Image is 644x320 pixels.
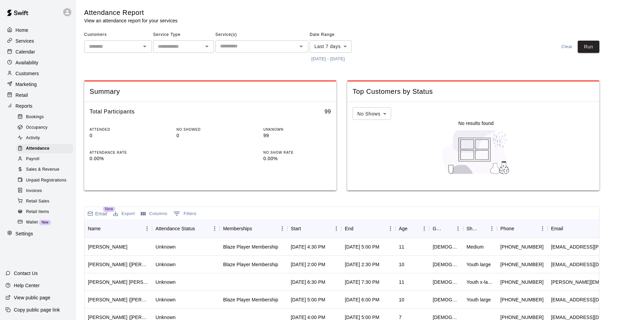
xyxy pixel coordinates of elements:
div: Unknown [156,296,175,303]
div: Blaze Player Membership [223,261,278,268]
p: Services [16,38,34,44]
div: Kamin Breg (Stephanie Breg) [88,261,149,268]
p: Retail [16,92,28,99]
div: 11 [399,279,404,285]
a: Sales & Revenue [16,165,76,175]
div: Male [433,296,460,303]
button: Open [202,42,212,51]
a: Payroll [16,154,76,165]
div: Last 7 days [310,40,352,53]
p: Help Center [14,282,40,289]
div: Attendance [16,144,73,153]
div: Calendar [5,47,71,57]
a: Bookings [16,112,76,122]
div: Aug 12, 2025, 6:30 PM [291,279,325,285]
p: 0.00% [263,155,331,162]
button: Export [112,209,137,219]
button: Sort [444,224,453,233]
a: Retail [5,90,71,100]
div: Aug 13, 2025, 6:00 PM [345,296,379,303]
a: Unpaid Registrations [16,175,76,186]
div: Youth large [467,296,491,303]
div: Maeson Houser (Ashley Houser) [88,296,149,303]
a: Availability [5,58,71,68]
div: Phone [497,219,548,238]
div: Attendance Status [156,219,195,238]
div: Unknown [156,279,175,285]
div: Retail Items [16,207,73,217]
div: Age [396,219,429,238]
div: End [341,219,396,238]
a: Reports [5,101,71,111]
p: Settings [16,230,33,237]
div: 11 [399,243,404,250]
span: Unpaid Registrations [26,177,66,184]
div: Age [399,219,407,238]
div: 10 [399,296,404,303]
p: Home [16,27,28,34]
span: Bookings [26,114,44,121]
div: No Shows [353,107,391,120]
a: Retail Items [16,207,76,217]
img: Nothing to see here [438,127,514,177]
a: Occupancy [16,122,76,133]
button: Open [140,42,149,51]
div: Retail Sales [16,197,73,206]
div: Aug 13, 2025, 5:00 PM [291,296,325,303]
div: jsbreg@gmail.com [551,261,633,268]
a: Marketing [5,79,71,89]
span: Retail Items [26,209,49,215]
div: Male [433,279,460,285]
div: Gender [433,219,444,238]
a: WalletNew [16,217,76,228]
p: Email [95,210,108,217]
p: View an attendance report for your services [84,17,177,24]
div: Aug 14, 2025, 5:00 PM [345,243,379,250]
button: Sort [353,224,363,233]
div: Memberships [220,219,287,238]
h6: 99 [325,107,331,116]
div: Unpaid Registrations [16,176,73,185]
a: Settings [5,229,71,239]
button: Sort [101,224,110,233]
button: Sort [301,224,310,233]
p: UNKNOWN [263,127,331,132]
p: Calendar [16,48,35,55]
div: ashleybunch8769@yahoo.com [551,296,633,303]
button: Run [578,41,599,53]
button: Menu [385,223,396,234]
div: Activity [16,133,73,143]
div: Attendance Status [152,219,220,238]
div: Jamie chandler [88,243,127,250]
p: No results found [458,120,494,127]
a: Activity [16,133,76,144]
button: Select columns [139,209,169,219]
span: New [39,220,51,224]
button: Show filters [172,208,198,219]
button: Sort [252,224,262,233]
p: Reports [16,103,32,109]
div: +14044312026 [500,279,544,285]
button: Menu [331,223,341,234]
a: Services [5,36,71,46]
span: Retail Sales [26,198,49,205]
button: Menu [453,223,463,234]
span: Invoices [26,188,42,194]
div: Blaze Player Membership [223,243,278,250]
span: Payroll [26,156,39,163]
div: Shirt Size [467,219,477,238]
button: [DATE] - [DATE] [310,54,347,64]
button: Menu [210,223,220,234]
div: Unknown [156,261,175,268]
p: View public page [14,294,50,301]
div: WalletNew [16,218,73,227]
h6: Total Participants [90,107,135,116]
span: Summary [90,87,331,96]
button: Email [86,209,109,218]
